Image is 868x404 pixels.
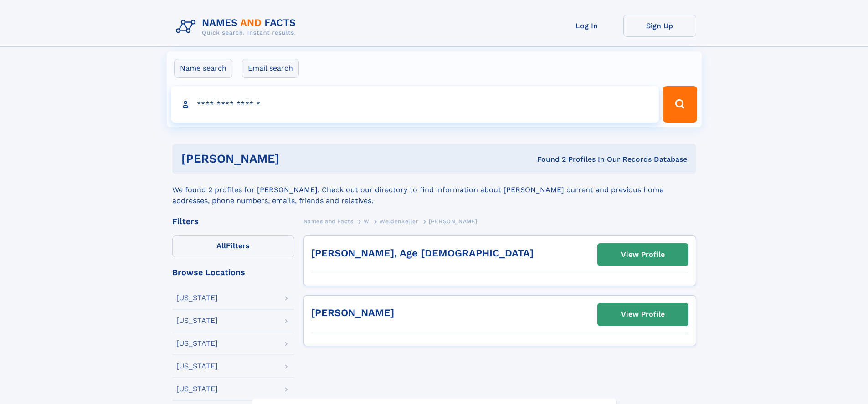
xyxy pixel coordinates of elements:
div: Found 2 Profiles In Our Records Database [408,154,687,164]
div: [US_STATE] [176,340,218,347]
span: Weidenkeller [380,218,418,225]
div: Filters [172,217,294,225]
a: Log In [550,15,623,37]
img: Logo Names and Facts [172,15,303,39]
div: [US_STATE] [176,294,218,302]
a: Names and Facts [303,215,354,227]
div: [US_STATE] [176,385,218,393]
div: Browse Locations [172,268,294,276]
a: [PERSON_NAME], Age [DEMOGRAPHIC_DATA] [311,247,534,259]
a: [PERSON_NAME] [311,307,394,318]
span: W [364,218,370,225]
div: View Profile [621,244,665,265]
label: Filters [172,235,294,257]
a: View Profile [598,244,688,266]
span: All [216,241,226,250]
h1: [PERSON_NAME] [181,153,408,164]
label: Email search [242,59,299,78]
a: Sign Up [623,15,696,37]
a: View Profile [598,303,688,325]
label: Name search [174,59,232,78]
div: [US_STATE] [176,363,218,370]
a: W [364,215,370,227]
button: Search Button [663,86,697,123]
input: search input [171,86,659,123]
div: We found 2 profiles for [PERSON_NAME]. Check out our directory to find information about [PERSON_... [172,174,696,206]
span: [PERSON_NAME] [429,218,478,225]
div: [US_STATE] [176,317,218,324]
a: Weidenkeller [380,215,418,227]
div: View Profile [621,304,665,325]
